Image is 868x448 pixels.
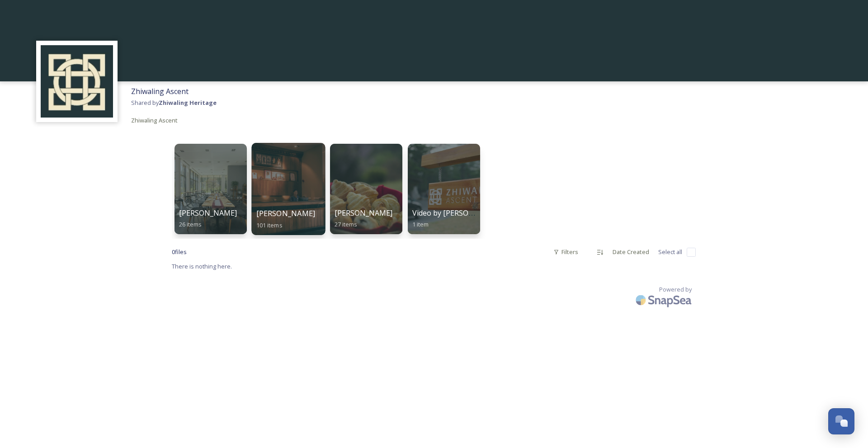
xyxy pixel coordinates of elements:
span: Shared by [131,99,217,107]
div: Date Created [608,243,654,261]
a: [PERSON_NAME]27 items [327,139,405,234]
div: Filters [549,243,583,261]
span: Select all [658,248,682,256]
span: 101 items [256,221,283,229]
span: 1 item [412,220,429,228]
img: Screenshot%202025-04-29%20at%2011.05.50.png [41,45,113,118]
button: Open Chat [828,408,854,434]
a: Video by [PERSON_NAME]1 item [405,139,483,234]
span: Powered by [659,285,692,294]
span: 27 items [335,220,357,228]
a: Zhiwaling Ascent [131,115,178,126]
img: SnapSea Logo [633,289,696,311]
strong: Zhiwaling Heritage [159,99,217,107]
span: [PERSON_NAME] [256,208,316,218]
span: Zhiwaling Ascent [131,86,189,96]
span: [PERSON_NAME] [335,208,392,218]
a: [PERSON_NAME]26 items [172,139,250,234]
span: [PERSON_NAME] [179,208,237,218]
span: Video by [PERSON_NAME] [412,208,501,218]
span: There is nothing here. [172,262,232,270]
span: 0 file s [172,248,187,256]
a: [PERSON_NAME]101 items [250,139,327,234]
span: 26 items [179,220,202,228]
span: Zhiwaling Ascent [131,116,178,124]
